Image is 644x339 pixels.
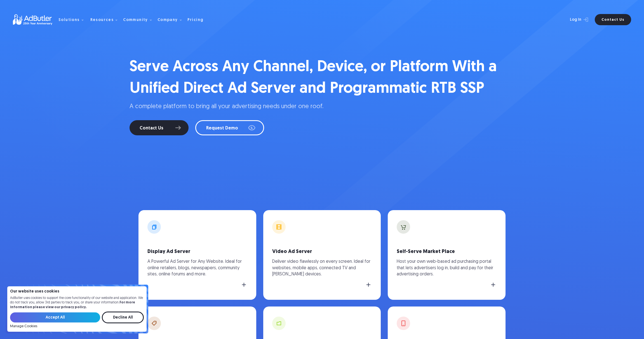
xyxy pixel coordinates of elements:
div: Solutions [58,18,80,22]
a: Manage Cookies [10,324,37,328]
input: Accept All [10,312,100,322]
a: Video Ad Server Deliver video flawlessly on every screen. Ideal for websites, mobile apps, connec... [263,210,381,300]
div: Community [123,18,148,22]
p: Deliver video flawlessly on every screen. Ideal for websites, mobile apps, connected TV and [PERS... [272,259,372,277]
div: Company [158,18,178,22]
div: Company [158,11,186,29]
a: Contact Us [595,14,631,25]
h3: Video Ad Server [272,248,372,255]
h4: Our website uses cookies [10,290,144,294]
a: Display Ad Server A Powerful Ad Server for Any Website. Ideal for online retailers, blogs, newspa... [138,210,256,300]
div: Pricing [187,18,204,22]
a: Self-Serve Market Place Host your own web-based ad purchasing portal that lets advertisers log in... [388,210,506,300]
p: AdButler uses cookies to support the core functionality of our website and application. We do not... [10,296,144,310]
form: Email Form [10,312,144,328]
div: Solutions [58,11,88,29]
div: Resources [90,11,122,29]
a: Log In [555,14,591,25]
h3: Display Ad Server [147,248,247,255]
a: Pricing [187,17,208,22]
div: Community [123,11,156,29]
h1: Serve Across Any Channel, Device, or Platform With a Unified Direct Ad Server and Programmatic RT... [130,57,514,100]
p: A Powerful Ad Server for Any Website. Ideal for online retailers, blogs, newspapers, community si... [147,259,247,277]
a: Request Demo [195,120,264,135]
div: Resources [90,18,114,22]
h3: Self-Serve Market Place [397,248,497,255]
p: A complete platform to bring all your advertising needs under one roof. [130,103,514,111]
p: Host your own web-based ad purchasing portal that lets advertisers log in, build and pay for thei... [397,259,497,277]
input: Decline All [102,312,144,323]
a: Contact Us [130,120,189,135]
